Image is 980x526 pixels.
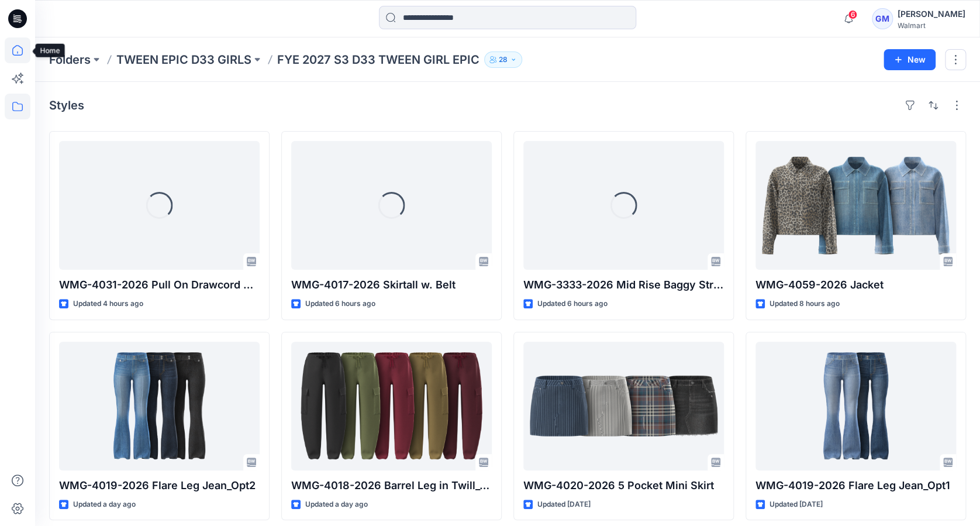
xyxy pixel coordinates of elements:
[898,7,965,21] div: [PERSON_NAME]
[769,298,840,310] p: Updated 8 hours ago
[73,298,143,310] p: Updated 4 hours ago
[49,51,91,68] a: Folders
[769,499,823,511] p: Updated [DATE]
[73,499,136,511] p: Updated a day ago
[537,499,591,511] p: Updated [DATE]
[537,298,608,310] p: Updated 6 hours ago
[523,477,724,494] p: WMG-4020-2026 5 Pocket Mini Skirt
[523,277,724,293] p: WMG-3333-2026 Mid Rise Baggy Straight Pant
[755,342,956,470] a: WMG-4019-2026 Flare Leg Jean_Opt1
[291,477,492,494] p: WMG-4018-2026 Barrel Leg in Twill_Opt 2
[291,277,492,293] p: WMG-4017-2026 Skirtall w. Belt
[59,277,260,293] p: WMG-4031-2026 Pull On Drawcord Wide Leg_Opt3
[305,298,375,310] p: Updated 6 hours ago
[898,21,965,30] div: Walmart
[59,342,260,470] a: WMG-4019-2026 Flare Leg Jean_Opt2
[755,477,956,494] p: WMG-4019-2026 Flare Leg Jean_Opt1
[755,277,956,293] p: WMG-4059-2026 Jacket
[499,53,508,66] p: 28
[755,141,956,270] a: WMG-4059-2026 Jacket
[484,51,522,68] button: 28
[884,49,936,70] button: New
[523,342,724,470] a: WMG-4020-2026 5 Pocket Mini Skirt
[116,51,251,68] a: TWEEN EPIC D33 GIRLS
[305,499,368,511] p: Updated a day ago
[848,10,857,19] span: 6
[291,342,492,470] a: WMG-4018-2026 Barrel Leg in Twill_Opt 2
[49,98,84,112] h4: Styles
[277,51,479,68] p: FYE 2027 S3 D33 TWEEN GIRL EPIC
[59,477,260,494] p: WMG-4019-2026 Flare Leg Jean_Opt2
[872,8,893,29] div: GM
